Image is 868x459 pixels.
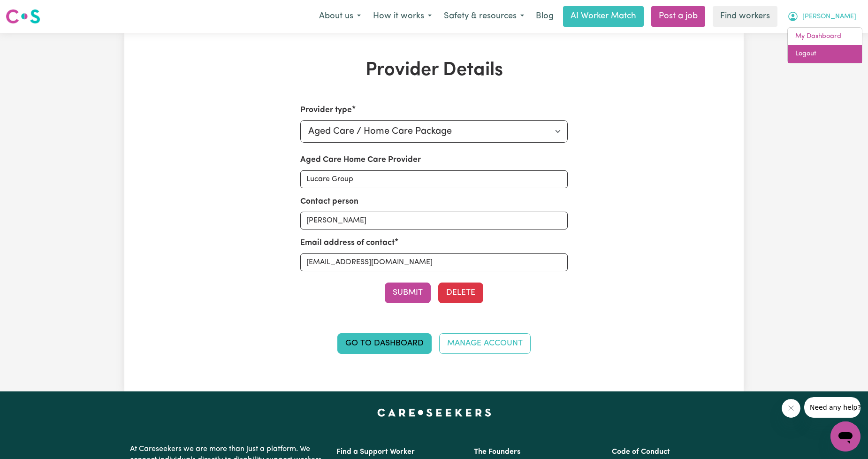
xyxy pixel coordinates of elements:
[474,448,520,456] a: The Founders
[439,333,531,354] a: Manage Account
[787,27,862,63] div: My Account
[313,7,367,26] button: About us
[651,6,705,27] a: Post a job
[336,448,415,456] a: Find a Support Worker
[337,333,432,354] a: Go to Dashboard
[788,28,862,46] a: My Dashboard
[367,7,438,26] button: How it works
[781,7,862,26] button: My Account
[300,212,568,229] input: e.g. Lindsay Jones
[300,170,568,188] input: e.g. Organisation X Ltd.
[563,6,644,27] a: AI Worker Match
[438,7,530,26] button: Safety & resources
[438,283,483,303] button: Delete
[300,154,421,166] label: Aged Care Home Care Provider
[6,6,40,27] a: Careseekers logo
[377,408,491,416] a: Careseekers home page
[6,7,57,14] span: Need any help?
[300,253,568,271] input: e.g. lindsay.jones@orgx.com.au
[782,399,800,418] iframe: Close message
[300,196,358,208] label: Contact person
[612,448,670,456] a: Code of Conduct
[804,397,860,418] iframe: Message from company
[6,8,40,25] img: Careseekers logo
[300,237,395,249] label: Email address of contact
[530,6,559,27] a: Blog
[788,45,862,63] a: Logout
[802,12,856,22] span: [PERSON_NAME]
[830,421,860,451] iframe: Button to launch messaging window
[233,59,635,82] h1: Provider Details
[300,104,352,116] label: Provider type
[385,283,431,303] button: Submit
[713,6,777,27] a: Find workers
